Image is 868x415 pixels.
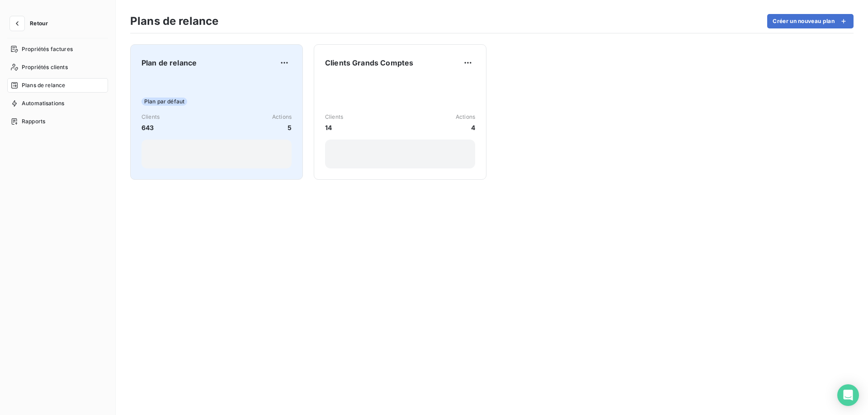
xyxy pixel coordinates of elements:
[7,16,55,31] button: Retour
[30,21,48,26] span: Retour
[325,57,413,68] span: Clients Grands Comptes
[142,123,160,132] span: 643
[7,78,108,93] a: Plans de relance
[22,45,73,53] span: Propriétés factures
[22,99,64,107] span: Automatisations
[456,113,475,121] span: Actions
[7,114,108,129] a: Rapports
[130,13,218,29] h3: Plans de relance
[837,384,859,406] div: Open Intercom Messenger
[22,63,68,71] span: Propriétés clients
[7,96,108,111] a: Automatisations
[142,98,187,106] span: Plan par défaut
[142,113,160,121] span: Clients
[22,81,65,89] span: Plans de relance
[272,123,292,132] span: 5
[272,113,292,121] span: Actions
[22,117,45,126] span: Rapports
[325,113,343,121] span: Clients
[142,57,197,68] span: Plan de relance
[7,60,108,75] a: Propriétés clients
[325,123,343,132] span: 14
[7,42,108,56] a: Propriétés factures
[456,123,475,132] span: 4
[767,14,854,28] button: Créer un nouveau plan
